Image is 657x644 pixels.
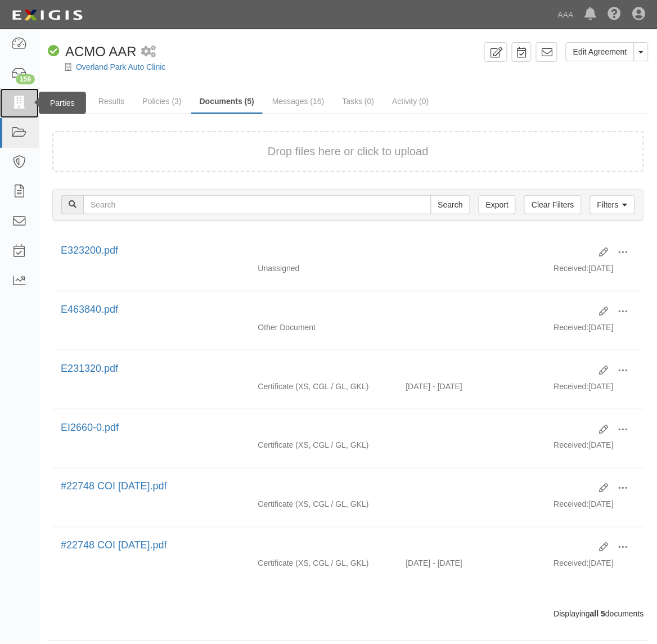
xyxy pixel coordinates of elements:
div: Effective 10/01/2022 - Expiration 10/01/2023 [398,558,546,569]
i: 1 scheduled workflow [141,46,156,58]
div: #22748 COI 10.01.24.pdf [61,480,591,494]
div: Excess/Umbrella Liability Commercial General Liability / Garage Liability Garage Keepers Liability [250,440,398,451]
div: [DATE] [546,322,644,339]
div: Effective - Expiration [398,440,546,440]
p: Received: [554,322,589,333]
img: logo-5460c22ac91f19d4615b14bd174203de0afe785f0fc80cf4dbbc73dc1793850b.png [8,5,86,25]
div: 159 [16,74,35,84]
div: E323200.pdf [61,244,591,258]
a: Messages (16) [264,90,333,112]
p: Received: [554,499,589,510]
a: AAA [552,3,579,26]
div: Effective - Expiration [398,322,546,322]
div: ACMO AAR [48,42,137,61]
a: Clear Filters [524,195,581,214]
div: [DATE] [546,263,644,280]
button: Drop files here or click to upload [268,143,429,160]
p: Received: [554,558,589,569]
div: E231320.pdf [61,362,591,376]
a: E323200.pdf [61,245,118,256]
a: Policies (3) [134,90,190,112]
a: Overland Park Auto Clinic [76,62,166,71]
a: Tasks (0) [334,90,383,112]
div: Unassigned [250,263,398,274]
div: #22748 COI 10.01.23.pdf [61,539,591,553]
div: Excess/Umbrella Liability Commercial General Liability / Garage Liability Garage Keepers Liability [250,558,398,569]
div: Effective 10/01/2025 - Expiration 10/01/2026 [398,381,546,392]
div: Effective - Expiration [398,263,546,263]
div: Excess/Umbrella Liability Commercial General Liability / Garage Liability Garage Keepers Liability [250,499,398,510]
div: [DATE] [546,499,644,516]
i: Compliant [48,46,60,57]
a: Activity (0) [384,90,437,112]
span: ACMO AAR [65,44,137,59]
div: Effective - Expiration [398,499,546,499]
input: Search [431,195,470,214]
div: Other Document [250,322,398,333]
p: Received: [554,263,589,274]
a: Results [90,90,133,112]
p: Received: [554,381,589,392]
div: Parties [39,92,86,114]
div: [DATE] [546,558,644,575]
a: #22748 COI [DATE].pdf [61,540,167,551]
div: E463840.pdf [61,303,591,317]
p: Received: [554,440,589,451]
a: Export [479,195,516,214]
a: Filters [590,195,635,214]
div: [DATE] [546,440,644,457]
div: EI2660-0.pdf [61,421,591,435]
a: EI2660-0.pdf [61,422,119,433]
a: #22748 COI [DATE].pdf [61,481,167,492]
a: Documents (5) [191,90,263,114]
div: Excess/Umbrella Liability Commercial General Liability / Garage Liability Garage Keepers Liability [250,381,398,392]
div: Displaying documents [44,609,652,620]
input: Search [83,195,431,214]
i: Help Center - Complianz [608,8,622,21]
a: E231320.pdf [61,363,118,374]
a: Details [48,90,89,112]
b: all 5 [590,610,605,619]
div: [DATE] [546,381,644,398]
a: E463840.pdf [61,304,118,315]
a: Edit Agreement [566,42,634,61]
